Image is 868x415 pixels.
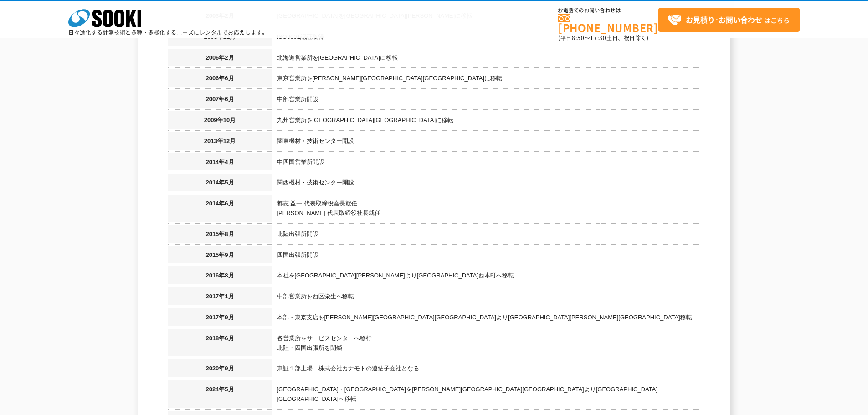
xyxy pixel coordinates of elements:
[272,49,701,70] td: 北海道営業所を[GEOGRAPHIC_DATA]に移転
[272,111,701,132] td: 九州営業所を[GEOGRAPHIC_DATA][GEOGRAPHIC_DATA]に移転
[272,287,701,308] td: 中部営業所を西区栄生へ移転
[572,34,585,42] span: 8:50
[272,359,701,380] td: 東証１部上場 株式会社カナモトの連結子会社となる
[168,329,272,360] th: 2018年6月
[558,14,658,33] a: [PHONE_NUMBER]
[272,153,701,174] td: 中四国営業所開設
[168,90,272,111] th: 2007年6月
[272,132,701,153] td: 関東機材・技術センター開設
[168,225,272,246] th: 2015年8月
[68,30,268,35] p: 日々進化する計測技術と多種・多様化するニーズにレンタルでお応えします。
[272,308,701,329] td: 本部・東京支店を[PERSON_NAME][GEOGRAPHIC_DATA][GEOGRAPHIC_DATA]より[GEOGRAPHIC_DATA][PERSON_NAME][GEOGRAPHI...
[558,8,658,13] span: お電話でのお問い合わせは
[168,111,272,132] th: 2009年10月
[168,287,272,308] th: 2017年1月
[668,13,790,27] span: はこちら
[168,266,272,287] th: 2016年8月
[168,174,272,195] th: 2014年5月
[168,195,272,225] th: 2014年6月
[272,329,701,360] td: 各営業所をサービスセンターへ移行 北陸・四国出張所を閉鎖
[168,132,272,153] th: 2013年12月
[168,49,272,70] th: 2006年2月
[168,153,272,174] th: 2014年4月
[558,34,648,42] span: (平日 ～ 土日、祝日除く)
[272,195,701,225] td: 都志 益一 代表取締役会長就任 [PERSON_NAME] 代表取締役社長就任
[168,246,272,267] th: 2015年9月
[686,14,762,25] strong: お見積り･お問い合わせ
[272,225,701,246] td: 北陸出張所開設
[168,359,272,380] th: 2020年9月
[168,69,272,90] th: 2006年6月
[272,69,701,90] td: 東京営業所を[PERSON_NAME][GEOGRAPHIC_DATA][GEOGRAPHIC_DATA]に移転
[272,90,701,111] td: 中部営業所開設
[272,266,701,287] td: 本社を[GEOGRAPHIC_DATA][PERSON_NAME]より[GEOGRAPHIC_DATA]西本町へ移転
[590,34,606,42] span: 17:30
[168,308,272,329] th: 2017年9月
[272,174,701,195] td: 関西機材・技術センター開設
[658,8,800,32] a: お見積り･お問い合わせはこちら
[272,246,701,267] td: 四国出張所開設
